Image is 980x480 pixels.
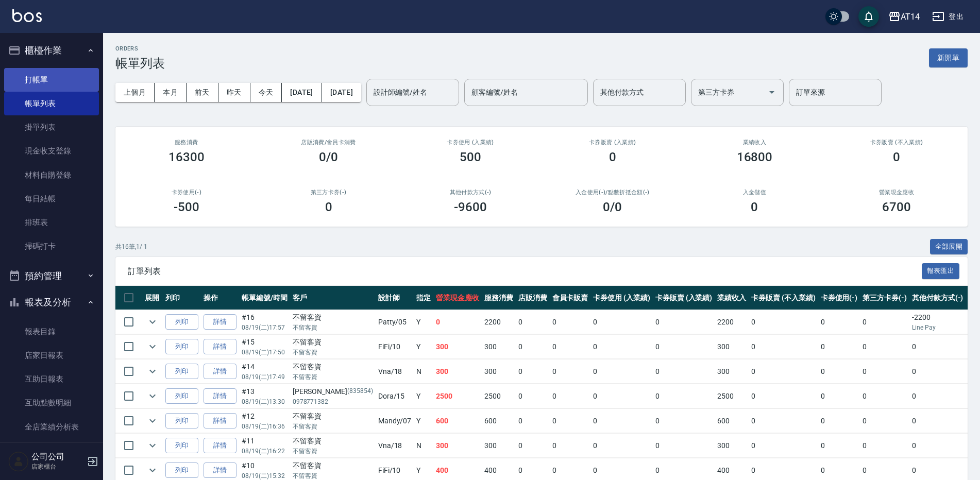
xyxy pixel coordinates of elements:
[242,348,288,357] p: 08/19 (二) 17:50
[550,335,591,359] td: 0
[376,434,414,458] td: Vna /18
[239,310,290,334] td: #16
[128,189,245,196] h2: 卡券使用(-)
[204,462,236,478] a: 詳情
[922,266,960,276] a: 報表匯出
[412,139,529,146] h2: 卡券使用 (入業績)
[128,139,245,146] h3: 服務消費
[433,434,482,458] td: 300
[282,83,322,102] button: [DATE]
[239,359,290,384] td: #14
[860,335,909,359] td: 0
[204,339,236,355] a: 詳情
[882,200,911,214] h3: 6700
[4,92,99,115] a: 帳單列表
[293,337,373,348] div: 不留客資
[115,242,147,251] p: 共 16 筆, 1 / 1
[516,359,550,384] td: 0
[4,234,99,258] a: 掃碼打卡
[128,266,922,277] span: 訂單列表
[482,310,516,334] td: 2200
[204,388,236,404] a: 詳情
[376,310,414,334] td: Patty /05
[858,6,879,27] button: save
[270,189,387,196] h2: 第三方卡券(-)
[4,115,99,139] a: 掛單列表
[293,436,373,447] div: 不留客資
[414,384,433,408] td: Y
[929,48,968,67] button: 新開單
[482,384,516,408] td: 2500
[838,189,955,196] h2: 營業現金應收
[460,150,481,164] h3: 500
[818,409,860,433] td: 0
[860,310,909,334] td: 0
[454,200,487,214] h3: -9600
[749,335,818,359] td: 0
[884,6,924,27] button: AT14
[860,359,909,384] td: 0
[325,200,332,214] h3: 0
[4,68,99,92] a: 打帳單
[4,391,99,415] a: 互助點數明細
[482,409,516,433] td: 600
[696,189,814,196] h2: 入金儲值
[145,438,160,453] button: expand row
[165,364,198,380] button: 列印
[433,384,482,408] td: 2500
[376,409,414,433] td: Mandy /07
[482,335,516,359] td: 300
[145,339,160,354] button: expand row
[293,348,373,357] p: 不留客資
[376,335,414,359] td: FiFi /10
[550,384,591,408] td: 0
[376,359,414,384] td: Vna /18
[590,359,653,384] td: 0
[165,438,198,454] button: 列印
[376,286,414,310] th: 設計師
[293,460,373,471] div: 不留客資
[414,409,433,433] td: Y
[433,310,482,334] td: 0
[293,362,373,372] div: 不留客資
[653,286,715,310] th: 卡券販賣 (入業績)
[715,335,749,359] td: 300
[818,286,860,310] th: 卡券使用(-)
[145,462,160,478] button: expand row
[696,139,814,146] h2: 業績收入
[293,447,373,456] p: 不留客資
[293,312,373,323] div: 不留客資
[414,310,433,334] td: Y
[930,239,968,255] button: 全部展開
[293,372,373,382] p: 不留客資
[653,384,715,408] td: 0
[590,434,653,458] td: 0
[239,434,290,458] td: #11
[653,335,715,359] td: 0
[550,409,591,433] td: 0
[609,150,616,164] h3: 0
[145,364,160,379] button: expand row
[860,286,909,310] th: 第三方卡券(-)
[550,310,591,334] td: 0
[4,211,99,234] a: 排班表
[31,452,84,462] h5: 公司公司
[115,83,155,102] button: 上個月
[4,37,99,64] button: 櫃檯作業
[554,189,671,196] h2: 入金使用(-) /點數折抵金額(-)
[250,83,282,102] button: 今天
[8,451,29,472] img: Person
[715,286,749,310] th: 業績收入
[516,409,550,433] td: 0
[860,409,909,433] td: 0
[4,415,99,439] a: 全店業績分析表
[4,344,99,367] a: 店家日報表
[376,384,414,408] td: Dora /15
[516,384,550,408] td: 0
[4,367,99,391] a: 互助日報表
[482,434,516,458] td: 300
[4,289,99,316] button: 報表及分析
[293,386,373,397] div: [PERSON_NAME]
[516,310,550,334] td: 0
[145,413,160,428] button: expand row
